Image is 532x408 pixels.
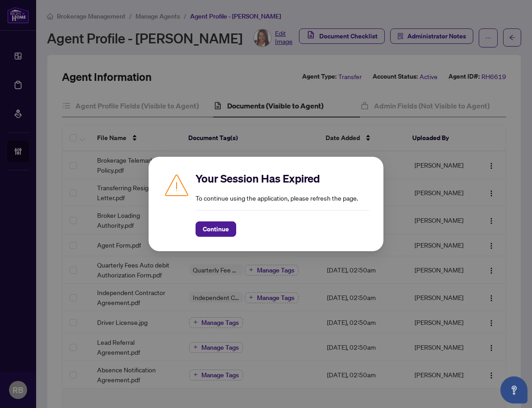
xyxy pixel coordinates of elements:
h2: Your Session Has Expired [196,171,369,186]
button: Open asap [500,376,527,403]
span: Continue [203,222,229,236]
div: To continue using the application, please refresh the page. [196,171,369,237]
img: Caution icon [163,171,190,198]
button: Continue [196,221,236,237]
